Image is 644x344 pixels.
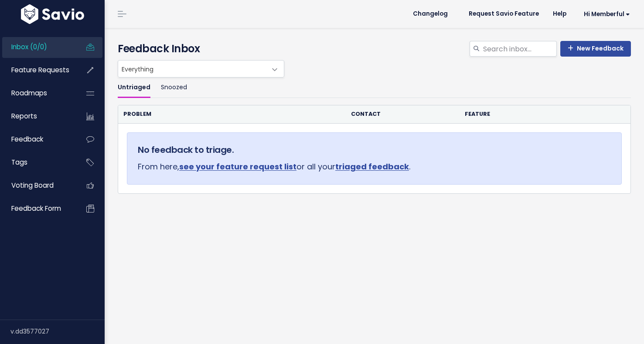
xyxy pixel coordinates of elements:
[346,105,460,123] th: Contact
[546,7,573,20] a: Help
[335,161,409,172] a: triaged feedback
[460,105,602,123] th: Feature
[413,11,448,17] span: Changelog
[118,41,631,57] h4: Feedback Inbox
[560,41,631,57] a: New Feedback
[11,42,47,51] span: Inbox (0/0)
[118,78,150,98] a: Untriaged
[118,78,631,98] ul: Filter feature requests
[11,111,37,121] span: Reports
[118,60,284,78] span: Everything
[2,37,72,57] a: Inbox (0/0)
[10,320,105,343] div: v.dd3577027
[2,83,72,103] a: Roadmaps
[11,65,69,74] span: Feature Requests
[462,7,546,20] a: Request Savio Feature
[11,88,47,98] span: Roadmaps
[2,129,72,149] a: Feedback
[2,199,72,219] a: Feedback form
[2,106,72,126] a: Reports
[584,11,630,17] span: Hi Memberful
[118,105,346,123] th: Problem
[11,181,54,190] span: Voting Board
[19,4,86,24] img: logo-white.9d6f32f41409.svg
[482,41,557,57] input: Search inbox...
[138,143,611,156] h5: No feedback to triage.
[138,160,611,174] p: From here, or all your .
[118,61,266,77] span: Everything
[179,161,296,172] a: see your feature request list
[11,204,61,213] span: Feedback form
[573,7,637,21] a: Hi Memberful
[11,158,27,167] span: Tags
[11,135,43,144] span: Feedback
[2,175,72,196] a: Voting Board
[2,152,72,172] a: Tags
[161,78,187,98] a: Snoozed
[2,60,72,80] a: Feature Requests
